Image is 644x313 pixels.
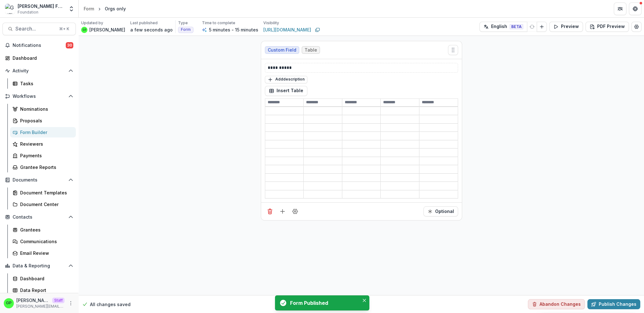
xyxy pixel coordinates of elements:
[265,206,275,216] button: Delete field
[13,263,66,269] span: Data & Reporting
[585,22,629,32] button: PDF Preview
[58,25,70,32] div: ⌘ + K
[3,66,76,76] button: Open Activity
[20,117,71,124] div: Proposals
[13,68,66,74] span: Activity
[18,3,64,9] div: [PERSON_NAME] Foundation
[67,3,76,15] button: Open entity switcher
[20,201,71,208] div: Document Center
[277,206,288,216] button: Add field
[66,42,73,48] span: 30
[52,298,64,303] p: Staff
[20,106,71,112] div: Nominations
[90,301,131,308] p: All changes saved
[81,4,128,13] nav: breadcrumb
[3,212,76,222] button: Open Contacts
[202,20,235,26] p: Time to complete
[265,76,307,83] button: Adddescription
[614,3,626,15] button: Partners
[10,78,76,89] a: Tasks
[10,162,76,172] a: Grantee Reports
[105,5,126,12] div: Orgs only
[20,287,71,293] div: Data Report
[290,299,357,307] div: Form Published
[16,297,50,304] p: [PERSON_NAME]
[181,27,191,32] span: Form
[15,26,55,32] span: Search...
[84,5,94,12] div: Form
[20,129,71,136] div: Form Builder
[20,189,71,196] div: Document Templates
[16,304,64,309] p: [PERSON_NAME][EMAIL_ADDRESS][DOMAIN_NAME]
[20,226,71,233] div: Grantees
[314,26,321,34] button: Copy link
[81,20,103,26] p: Updated by
[479,22,527,32] button: English BETA
[10,236,76,247] a: Communications
[290,206,300,216] button: Field Settings
[10,127,76,137] a: Form Builder
[178,20,188,26] p: Type
[5,4,15,14] img: Griffin Foundation
[130,26,173,33] p: a few seconds ago
[3,91,76,101] button: Open Workflows
[209,26,258,33] p: 5 minutes - 15 minutes
[20,164,71,170] div: Grantee Reports
[89,26,125,33] p: [PERSON_NAME]
[263,26,311,33] a: [URL][DOMAIN_NAME]
[527,22,537,32] button: Refresh Translation
[20,238,71,245] div: Communications
[13,94,66,99] span: Workflows
[3,175,76,185] button: Open Documents
[10,273,76,284] a: Dashboard
[305,48,317,53] span: Table
[423,206,458,216] button: Required
[10,248,76,258] a: Email Review
[10,139,76,149] a: Reviewers
[3,40,76,50] button: Notifications30
[13,177,66,183] span: Documents
[83,29,86,31] div: Griffin Perry
[130,20,158,26] p: Last published
[3,261,76,271] button: Open Data & Reporting
[20,152,71,159] div: Payments
[13,215,66,220] span: Contacts
[268,48,296,53] span: Custom Field
[265,86,307,96] button: Insert Table
[361,297,368,304] button: Close
[448,45,458,55] button: Move field
[631,22,641,32] button: Edit Form Settings
[13,55,71,61] div: Dashboard
[10,104,76,114] a: Nominations
[629,3,641,15] button: Get Help
[13,43,66,48] span: Notifications
[10,187,76,198] a: Document Templates
[67,299,75,307] button: More
[10,225,76,235] a: Grantees
[528,299,585,309] button: Abandon Changes
[537,22,547,32] button: Add Language
[263,20,279,26] p: Visibility
[10,150,76,161] a: Payments
[3,23,76,35] button: Search...
[587,299,640,309] button: Publish Changes
[20,141,71,147] div: Reviewers
[10,199,76,210] a: Document Center
[20,250,71,256] div: Email Review
[20,80,71,87] div: Tasks
[18,9,38,15] span: Foundation
[6,301,12,305] div: Griffin Perry
[10,285,76,295] a: Data Report
[81,4,97,13] a: Form
[549,22,583,32] button: Preview
[20,275,71,282] div: Dashboard
[10,115,76,126] a: Proposals
[3,53,76,63] a: Dashboard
